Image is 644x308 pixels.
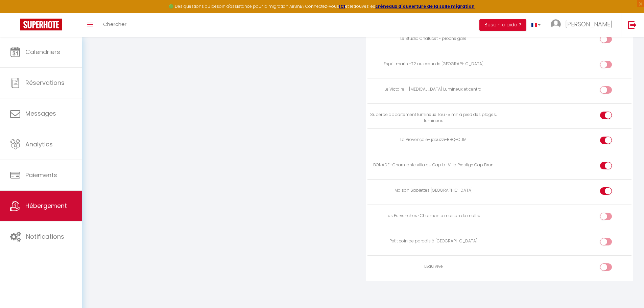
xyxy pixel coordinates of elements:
div: Le Studio Chalucet - proche gare [370,35,497,42]
div: Superbe appartement lumineux Tou · 5 mn à pied des plages, lumineux [370,112,497,124]
span: Analytics [25,140,53,148]
span: Calendriers [25,48,60,56]
button: Ouvrir le widget de chat LiveChat [5,3,26,23]
div: Petit coin de paradis à [GEOGRAPHIC_DATA] [370,238,497,244]
iframe: Chat [615,278,639,303]
div: Les Pervenches · Charmante maison de maître [370,213,497,219]
span: Paiements [25,171,57,179]
div: Le Victoire – [MEDICAL_DATA] Lumineux et central [370,86,497,93]
img: logout [628,21,637,29]
button: Besoin d'aide ? [479,19,526,31]
span: Notifications [26,232,64,241]
a: Chercher [98,13,132,37]
span: Messages [25,109,56,118]
img: ... [551,19,561,29]
span: Réservations [25,78,65,87]
div: La Provençale- jacuzzi-BBQ-CLIM [370,137,497,143]
a: ... [PERSON_NAME] [546,13,621,37]
span: Chercher [103,21,126,28]
span: Hébergement [25,202,67,210]
div: Esprit marin -T2 au cœur de [GEOGRAPHIC_DATA] [370,61,497,67]
div: L'Eau vive [370,263,497,270]
div: BONADEI-Charmante villa au Cap b · Villa Prestige Cap Brun [370,162,497,168]
a: ICI [339,3,345,9]
a: créneaux d'ouverture de la salle migration [375,3,475,9]
img: Super Booking [20,19,62,30]
div: Maison Sablettes [GEOGRAPHIC_DATA] [370,187,497,194]
span: [PERSON_NAME] [565,20,613,28]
